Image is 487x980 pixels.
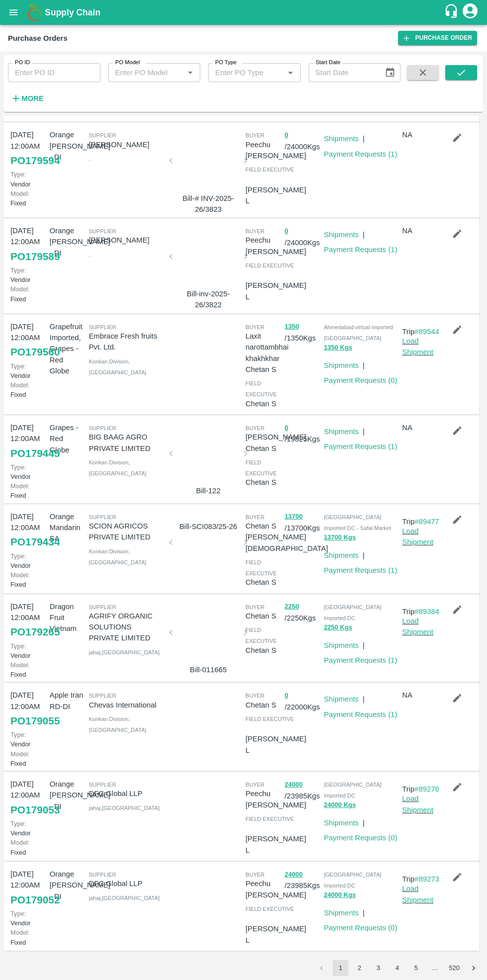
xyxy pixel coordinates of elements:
[245,923,306,946] p: [PERSON_NAME] L
[45,7,100,17] b: Supply Chain
[10,910,26,917] span: Type:
[50,321,85,376] p: Grapefruit Imported, Grapes - Red Globe
[285,690,288,702] button: 0
[285,779,303,791] button: 24000
[245,228,264,234] span: buyer
[324,428,359,436] a: Shipments
[10,838,46,857] p: Fixed
[324,376,398,384] a: Payment Requests (0)
[215,59,237,67] label: PO Type
[414,875,439,883] a: #89273
[324,641,359,649] a: Shipments
[10,690,46,712] p: [DATE] 12:00AM
[10,533,60,551] a: PO179434
[324,361,359,369] a: Shipments
[398,31,477,45] a: Purchase Order
[285,130,288,141] button: 0
[245,700,281,711] p: Chetan S
[89,604,116,610] span: Supplier
[414,608,439,616] a: #89384
[10,511,46,534] p: [DATE] 12:00AM
[89,358,147,375] span: Konkan Division , [GEOGRAPHIC_DATA]
[359,546,365,561] div: |
[175,664,242,675] p: Bill-011665
[414,518,439,526] a: #89477
[245,263,294,268] span: field executive
[89,693,116,699] span: Supplier
[89,132,116,138] span: Supplier
[184,66,197,79] button: Open
[245,878,306,900] p: Peechu [PERSON_NAME]
[89,156,90,162] span: ,
[245,906,294,912] span: field executive
[285,129,320,152] p: / 24000 Kgs
[285,321,299,333] button: 1350
[332,960,348,976] button: page 1
[245,514,264,520] span: buyer
[89,252,90,258] span: ,
[316,59,340,67] label: Start Date
[324,604,382,621] span: [GEOGRAPHIC_DATA] Imported DC
[245,604,264,610] span: buyer
[245,167,294,173] span: field executive
[10,343,60,361] a: PO179560
[10,820,26,827] span: Type:
[10,750,29,758] span: Model:
[10,642,26,650] span: Type:
[284,66,297,79] button: Open
[402,874,439,885] p: Trip
[359,129,365,144] div: |
[245,627,277,644] span: field executive
[89,788,163,799] p: DFC Global LLP
[10,381,29,389] span: Model:
[245,833,306,856] p: [PERSON_NAME] L
[10,601,46,624] p: [DATE] 12:00AM
[444,3,461,21] div: customer-support
[10,482,29,490] span: Model:
[10,152,60,170] a: PO179594
[50,869,85,902] p: Orange [PERSON_NAME] - DI
[324,150,398,158] a: Payment Requests (1)
[245,559,277,576] span: field executive
[8,63,100,82] input: Enter PO ID
[245,331,289,364] p: Laxit narottambhai khakhkhar
[89,235,163,246] p: [PERSON_NAME]
[10,462,46,481] p: Vendor
[245,477,281,488] p: Chetan S
[89,521,163,543] p: SCION AGRICOS PRIVATE LIMITED
[245,693,264,699] span: buyer
[175,485,242,496] p: Bill-122
[402,617,433,636] a: Load Shipment
[324,695,359,703] a: Shipments
[115,59,140,67] label: PO Model
[446,960,463,976] button: Go to page 520
[359,903,365,918] div: |
[10,571,29,579] span: Model:
[245,280,306,302] p: [PERSON_NAME] L
[10,552,26,560] span: Type:
[245,611,281,622] p: Chetan S
[50,129,85,163] p: Orange [PERSON_NAME] - DI
[10,321,46,344] p: [DATE] 12:00AM
[245,788,306,810] p: Peechu [PERSON_NAME]
[324,872,382,889] span: [GEOGRAPHIC_DATA] Imported DC
[175,193,242,215] p: Bill-# INV-2025-26/3823
[402,527,433,546] a: Load Shipment
[45,5,444,19] a: Supply Chain
[324,834,398,842] a: Payment Requests (0)
[312,960,483,976] nav: pagination navigation
[50,601,85,634] p: Dragon Fruit Vietnam
[245,398,281,409] p: Chetan S
[414,785,439,793] a: #89276
[324,443,398,450] a: Payment Requests (1)
[10,749,46,768] p: Fixed
[10,266,46,284] p: Vendor
[324,782,382,799] span: [GEOGRAPHIC_DATA] Imported DC
[245,443,306,454] p: Chetan S
[89,782,116,788] span: Supplier
[10,171,26,178] span: Type:
[324,135,359,143] a: Shipments
[10,361,46,380] p: Vendor
[285,869,320,891] p: / 23985 Kgs
[10,189,46,208] p: Fixed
